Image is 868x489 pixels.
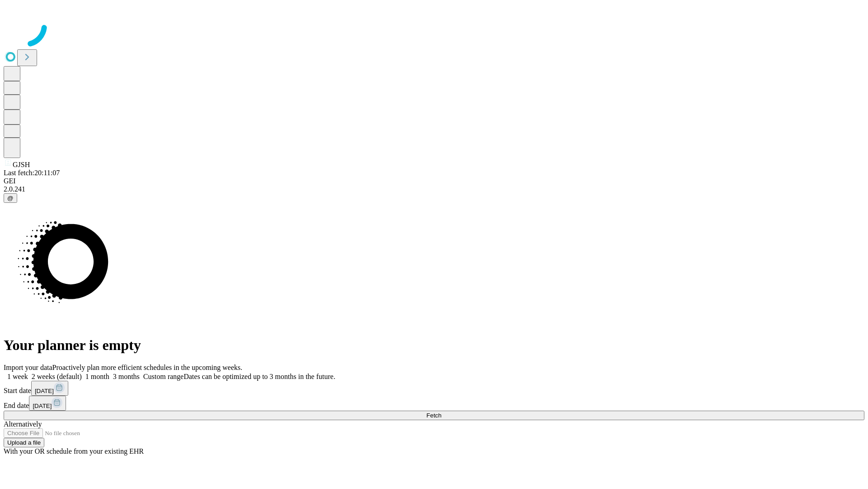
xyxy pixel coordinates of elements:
[4,364,52,371] span: Import your data
[184,373,335,380] span: Dates can be optimized up to 3 months in the future.
[85,373,109,380] span: 1 month
[52,364,242,371] span: Proactively plan more efficient schedules in the upcoming weeks.
[35,388,54,394] span: [DATE]
[4,396,864,411] div: End date
[4,337,864,354] h1: Your planner is empty
[33,403,52,409] span: [DATE]
[4,185,864,193] div: 2.0.241
[4,447,144,455] span: With your OR schedule from your existing EHR
[4,381,864,396] div: Start date
[31,381,68,396] button: [DATE]
[7,373,28,380] span: 1 week
[143,373,184,380] span: Custom range
[32,373,82,380] span: 2 weeks (default)
[113,373,140,380] span: 3 months
[4,177,864,185] div: GEI
[13,161,30,168] span: GJSH
[426,412,441,419] span: Fetch
[4,411,864,420] button: Fetch
[4,420,42,428] span: Alternatively
[4,169,60,177] span: Last fetch: 20:11:07
[4,438,44,447] button: Upload a file
[7,195,14,201] span: @
[29,396,66,411] button: [DATE]
[4,193,17,203] button: @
